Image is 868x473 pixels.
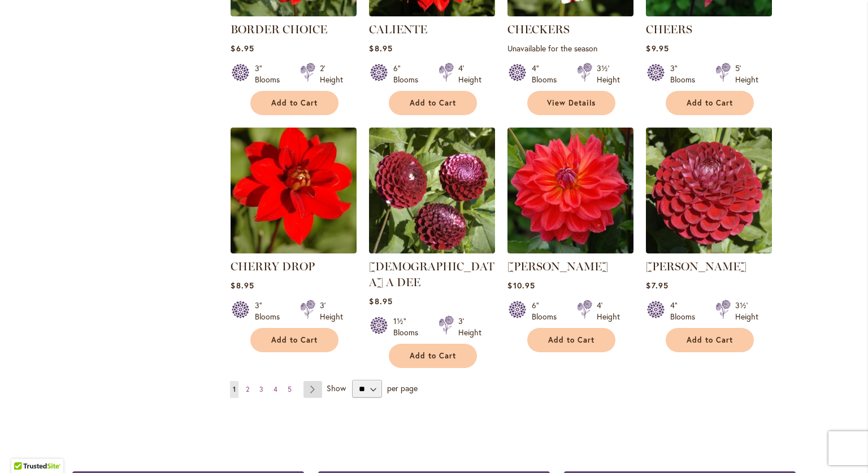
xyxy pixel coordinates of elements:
[320,63,343,85] div: 2' Height
[271,381,280,398] a: 4
[507,260,608,273] a: [PERSON_NAME]
[320,300,343,322] div: 3' Height
[285,381,294,398] a: 5
[646,23,692,36] a: CHEERS
[231,245,357,256] a: CHERRY DROP
[507,280,535,291] span: $10.95
[369,260,494,289] a: [DEMOGRAPHIC_DATA] A DEE
[735,63,758,85] div: 5' Height
[233,385,236,393] span: 1
[231,280,254,291] span: $8.95
[255,300,287,322] div: 3" Blooms
[231,128,357,253] img: CHERRY DROP
[646,128,772,253] img: CORNEL
[597,300,620,322] div: 4' Height
[458,63,481,85] div: 4' Height
[389,344,477,368] button: Add to Cart
[393,316,425,338] div: 1½" Blooms
[259,385,263,393] span: 3
[646,245,772,256] a: CORNEL
[670,300,702,322] div: 4" Blooms
[369,43,392,54] span: $8.95
[271,335,318,345] span: Add to Cart
[646,260,747,273] a: [PERSON_NAME]
[327,383,346,393] span: Show
[8,433,40,465] iframe: Launch Accessibility Center
[369,245,495,256] a: CHICK A DEE
[548,335,594,345] span: Add to Cart
[369,296,392,306] span: $8.95
[646,8,772,19] a: CHEERS
[231,43,254,54] span: $6.95
[369,128,495,253] img: CHICK A DEE
[389,91,477,115] button: Add to Cart
[288,385,292,393] span: 5
[458,316,481,338] div: 3' Height
[687,98,733,108] span: Add to Cart
[246,385,249,393] span: 2
[507,43,633,54] p: Unavailable for the season
[250,91,338,115] button: Add to Cart
[274,385,277,393] span: 4
[527,91,615,115] a: View Details
[243,381,252,398] a: 2
[646,43,669,54] span: $9.95
[410,351,456,361] span: Add to Cart
[646,280,668,291] span: $7.95
[369,23,427,36] a: CALIENTE
[250,328,338,352] button: Add to Cart
[255,63,287,85] div: 3" Blooms
[257,381,266,398] a: 3
[666,328,754,352] button: Add to Cart
[687,335,733,345] span: Add to Cart
[410,98,456,108] span: Add to Cart
[507,8,633,19] a: CHECKERS
[507,23,570,36] a: CHECKERS
[387,383,418,393] span: per page
[532,63,563,85] div: 4" Blooms
[507,128,633,253] img: COOPER BLAINE
[597,63,620,85] div: 3½' Height
[547,98,596,108] span: View Details
[369,8,495,19] a: CALIENTE
[670,63,702,85] div: 3" Blooms
[231,8,357,19] a: BORDER CHOICE
[231,23,327,36] a: BORDER CHOICE
[735,300,758,322] div: 3½' Height
[507,245,633,256] a: COOPER BLAINE
[231,260,315,273] a: CHERRY DROP
[666,91,754,115] button: Add to Cart
[527,328,615,352] button: Add to Cart
[271,98,318,108] span: Add to Cart
[393,63,425,85] div: 6" Blooms
[532,300,563,322] div: 6" Blooms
